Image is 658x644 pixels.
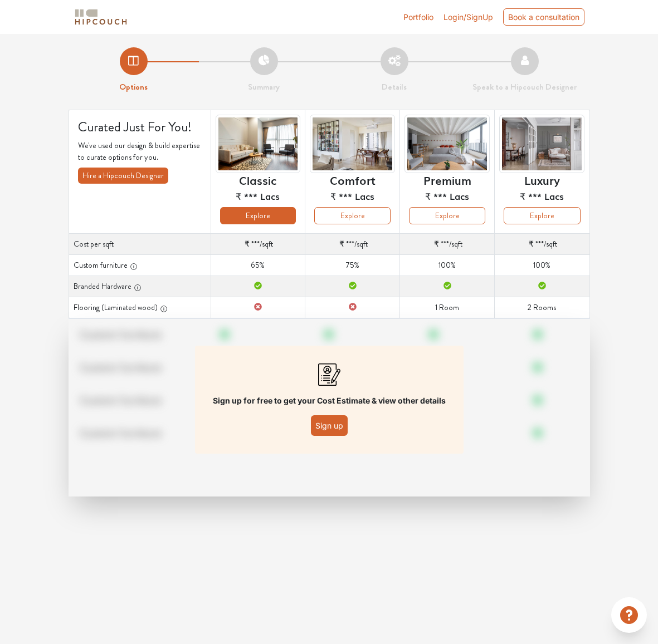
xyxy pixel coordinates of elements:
[311,415,348,436] button: Sign up
[423,173,471,186] h6: Premium
[495,254,589,276] td: 100%
[472,81,577,93] strong: Speak to a Hipcouch Designer
[310,115,395,173] img: header-preview
[69,233,211,254] th: Cost per sqft
[248,81,280,93] strong: Summary
[382,81,407,93] strong: Details
[305,233,400,254] td: /sqft
[69,297,211,318] th: Flooring (Laminated wood)
[211,254,305,276] td: 65%
[499,115,584,173] img: header-preview
[400,297,495,318] td: 1 Room
[404,115,490,173] img: header-preview
[330,173,376,186] h6: Comfort
[69,254,211,276] th: Custom furniture
[314,207,391,224] button: Explore
[78,168,168,184] button: Hire a Hipcouch Designer
[524,173,560,186] h6: Luxury
[211,233,305,254] td: /sqft
[216,115,301,173] img: header-preview
[495,233,589,254] td: /sqft
[220,207,296,224] button: Explore
[443,12,493,22] span: Login/SignUp
[504,207,580,224] button: Explore
[400,233,495,254] td: /sqft
[409,207,485,224] button: Explore
[119,81,148,93] strong: Options
[305,254,400,276] td: 75%
[73,4,129,30] span: logo-horizontal.svg
[78,119,202,135] h4: Curated Just For You!
[400,254,495,276] td: 100%
[239,173,276,186] h6: Classic
[73,7,129,27] img: logo-horizontal.svg
[503,8,584,26] div: Book a consultation
[69,276,211,297] th: Branded Hardware
[213,395,446,406] p: Sign up for free to get your Cost Estimate & view other details
[78,140,202,163] p: We've used our design & build expertise to curate options for you.
[495,297,589,318] td: 2 Rooms
[403,11,433,23] a: Portfolio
